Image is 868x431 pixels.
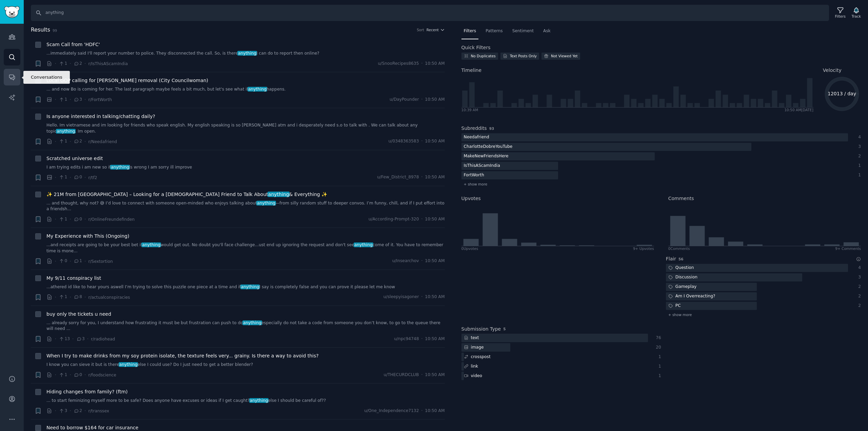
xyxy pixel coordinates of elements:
div: PC [666,302,683,310]
a: I am trying edits i am new so ifanythingis wrong I am sorry ill improve [46,164,445,171]
span: anything [268,192,290,197]
div: image [461,343,486,352]
span: 56 [678,257,684,261]
a: Hiding changes from family? (ftm) [46,388,128,395]
span: · [55,258,56,265]
div: MakeNewFriendsHere [461,152,511,161]
span: · [84,174,86,181]
span: u/DayPounder [390,97,419,103]
div: Text Posts Only [510,54,537,58]
span: · [55,174,56,181]
div: 20 [655,345,661,351]
div: 10:39 AM [461,107,478,112]
div: 9+ Upvotes [633,246,654,251]
div: 3 [855,144,861,150]
span: · [84,96,86,103]
span: · [84,138,86,145]
span: r/radiohead [91,337,115,341]
span: u/SnooRecipes8635 [378,61,419,67]
span: · [55,60,56,67]
button: Recent [427,27,445,32]
div: 2 [855,153,861,159]
a: ...athered id like to hear yours aswell I’m trying to solve this puzzle one piece at a time and i... [46,284,445,290]
span: anything [141,242,161,247]
span: buy only the tickets u need [46,311,111,318]
div: 0 Comment s [668,246,690,251]
span: 5 [503,327,506,331]
a: My Experience with This (Ongoing) [46,233,129,240]
span: + show more [668,312,692,317]
span: u/One_Independence7132 [364,408,419,414]
span: My 9/11 conspiracy list [46,275,101,282]
span: anything [237,51,257,56]
span: 1 [59,97,67,103]
span: 10:50 AM [425,216,445,222]
span: Results [31,26,50,34]
span: · [84,371,86,378]
text: 12013 / day [828,91,856,96]
span: · [421,294,422,300]
span: anything [56,129,76,134]
span: anything [256,201,276,205]
span: anything [110,165,130,170]
span: 10:50 AM [425,258,445,264]
span: · [70,216,71,223]
a: Is anyone interested in talking/chatting daily? [46,113,155,120]
span: Scratched universe edit [46,155,103,162]
div: 1 [655,373,661,379]
span: 3 [76,336,85,342]
div: Sort [417,27,424,32]
span: 3 [59,408,67,414]
span: + show more [464,182,488,187]
a: When I try to make drinks from my soy protein isolate, the texture feels very... grainy. Is there... [46,352,319,359]
div: text [461,334,481,342]
span: u/According-Prompt-320 [369,216,419,222]
span: Sentiment [512,28,534,34]
div: Am I Overreacting? [666,292,718,301]
div: No Duplicates [471,54,496,58]
div: 1 [655,354,661,360]
span: · [84,294,86,301]
span: · [55,96,56,103]
div: video [461,372,485,380]
span: · [55,138,56,145]
span: · [70,138,71,145]
span: 10:50 AM [425,336,445,342]
span: Timeline [461,67,482,74]
span: · [87,335,88,342]
div: Needafriend [461,133,492,142]
span: · [421,97,422,103]
div: 1 [855,163,861,169]
span: 10:50 AM [425,372,445,378]
span: anything [240,285,260,289]
span: 10:50 AM [425,61,445,67]
div: crosspost [461,353,493,361]
div: IsThisAScamIndia [461,162,502,170]
span: 10:50 AM [425,174,445,180]
span: Patterns [486,28,502,34]
span: anything [119,362,138,367]
span: · [55,407,56,414]
a: Local GOP calling for [PERSON_NAME] removal (City Councilwoman) [46,77,208,84]
a: Scam Call from 'HDFC' [46,41,100,48]
span: Filters [464,28,476,34]
a: I know you can sieve it but is thereanythingelse I could use? Do I just need to get a better blen... [46,362,445,368]
div: Track [852,14,861,19]
div: 4 [855,134,861,140]
span: r/FortWorth [88,97,112,102]
div: 10:50 AM [DATE] [784,107,813,112]
span: · [70,258,71,265]
span: · [84,216,86,223]
span: · [55,294,56,301]
span: · [421,336,422,342]
span: u/sleepyisagoner [383,294,419,300]
span: · [70,174,71,181]
a: ... and now Bo is coming for her. The last paragraph maybe feels a bit much, but let's see what i... [46,86,445,93]
span: 10:50 AM [425,97,445,103]
span: · [421,372,422,378]
div: Not Viewed Yet [551,54,578,58]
